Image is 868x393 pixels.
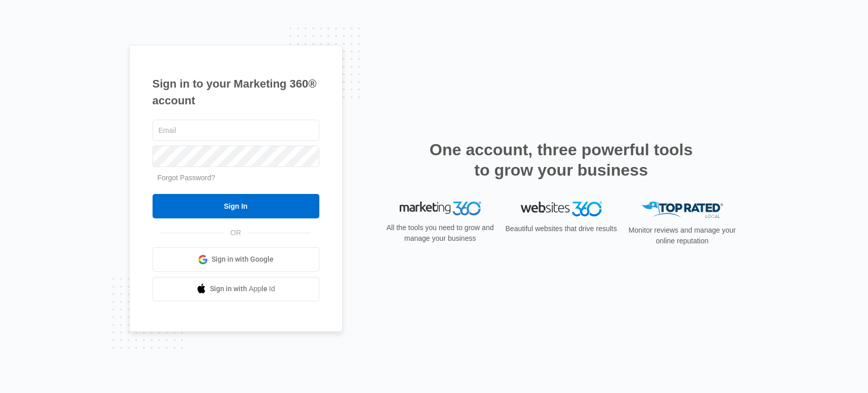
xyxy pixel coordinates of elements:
img: Websites 360 [521,202,602,216]
h2: One account, three powerful tools to grow your business [427,139,696,180]
p: Monitor reviews and manage your online reputation [625,225,739,246]
a: Forgot Password? [158,174,216,182]
img: Marketing 360 [400,202,481,216]
h1: Sign in to your Marketing 360® account [153,75,319,109]
img: Top Rated Local [642,202,723,218]
a: Sign in with Google [153,247,319,272]
a: Sign in with Apple Id [153,277,319,301]
span: OR [223,228,248,238]
span: Sign in with Apple Id [210,284,275,294]
input: Email [153,120,319,141]
span: Sign in with Google [212,254,274,265]
p: All the tools you need to grow and manage your business [383,222,497,244]
input: Sign In [153,194,319,218]
p: Beautiful websites that drive results [504,223,618,234]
